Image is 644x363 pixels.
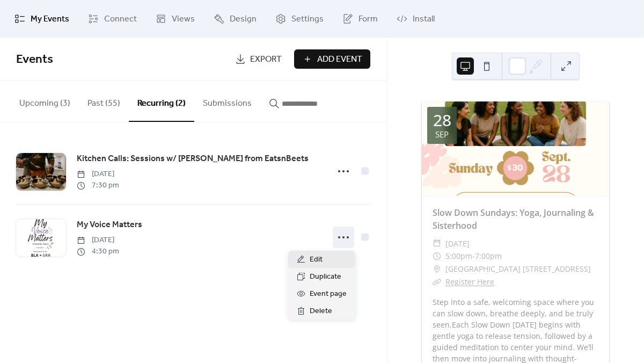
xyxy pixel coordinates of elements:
span: Kitchen Calls: Sessions w/ [PERSON_NAME] from EatsnBeets [77,153,309,165]
span: Add Event [317,53,362,66]
span: Edit [310,253,323,266]
a: Settings [267,4,332,33]
a: My Voice Matters [77,218,142,232]
span: Form [358,13,378,26]
button: Recurring (2) [129,81,194,122]
span: [DATE] [445,237,470,250]
span: My Voice Matters [77,219,142,231]
span: Connect [104,13,137,26]
span: Events [16,48,53,71]
div: ​ [433,263,441,275]
a: Design [206,4,265,33]
a: Export [227,49,290,69]
button: Past (55) [79,81,129,121]
span: Event page [310,288,347,301]
div: ​ [433,275,441,288]
div: 28 [433,112,451,128]
span: 7:30 pm [77,180,119,191]
span: 7:00pm [475,250,502,263]
span: [DATE] [77,235,119,246]
span: Export [250,53,282,66]
div: Sep [435,130,449,139]
a: Form [334,4,386,33]
span: My Events [31,13,69,26]
span: - [472,250,475,263]
a: Slow Down Sundays: Yoga, Journaling & Sisterhood [433,207,594,231]
span: Duplicate [310,271,341,284]
a: Views [148,4,203,33]
span: 4:30 pm [77,246,119,257]
button: Add Event [294,49,370,69]
span: Install [413,13,435,26]
div: ​ [433,237,441,250]
span: Delete [310,305,332,318]
button: Submissions [194,81,260,121]
a: My Events [6,4,77,33]
button: Upcoming (3) [11,81,79,121]
span: Views [172,13,195,26]
div: ​ [433,250,441,263]
a: Register Here [445,277,494,287]
span: [GEOGRAPHIC_DATA] [STREET_ADDRESS] [445,263,591,275]
span: Settings [291,13,324,26]
span: 5:00pm [445,250,472,263]
span: [DATE] [77,169,119,180]
a: Kitchen Calls: Sessions w/ [PERSON_NAME] from EatsnBeets [77,152,309,166]
a: Connect [80,4,145,33]
a: Install [389,4,443,33]
span: Design [230,13,257,26]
